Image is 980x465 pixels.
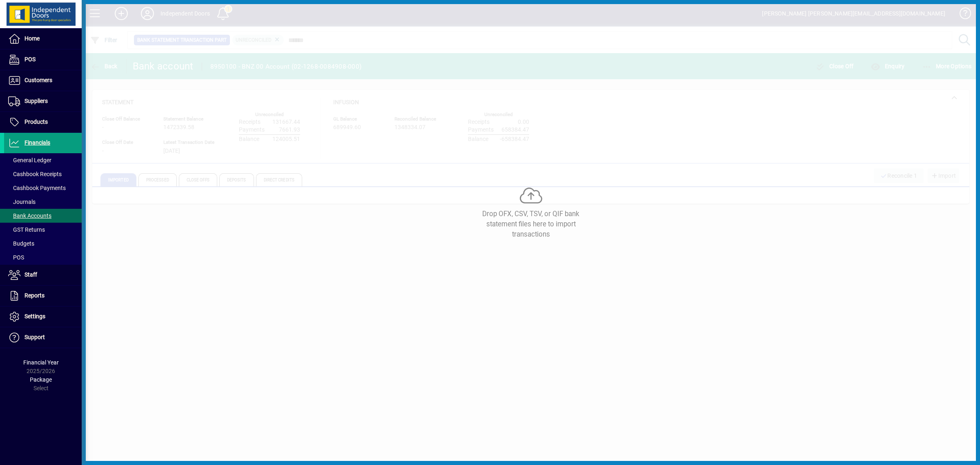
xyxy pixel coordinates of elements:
[30,376,52,383] span: Package
[4,286,82,306] a: Reports
[4,265,82,285] a: Staff
[8,254,24,261] span: POS
[8,212,51,219] span: Bank Accounts
[4,223,82,237] a: GST Returns
[24,139,50,146] span: Financials
[24,271,37,278] span: Staff
[4,237,82,250] a: Budgets
[23,359,59,366] span: Financial Year
[24,56,36,63] span: POS
[4,306,82,327] a: Settings
[4,167,82,181] a: Cashbook Receipts
[8,240,34,247] span: Budgets
[24,118,48,125] span: Products
[4,153,82,167] a: General Ledger
[8,171,62,177] span: Cashbook Receipts
[4,49,82,70] a: POS
[4,70,82,91] a: Customers
[4,91,82,112] a: Suppliers
[24,35,40,42] span: Home
[4,209,82,223] a: Bank Accounts
[8,185,66,191] span: Cashbook Payments
[24,292,45,299] span: Reports
[8,226,45,233] span: GST Returns
[24,313,45,320] span: Settings
[8,199,36,205] span: Journals
[24,98,48,104] span: Suppliers
[24,334,45,340] span: Support
[4,181,82,195] a: Cashbook Payments
[4,250,82,264] a: POS
[4,112,82,132] a: Products
[8,157,51,163] span: General Ledger
[4,195,82,209] a: Journals
[4,29,82,49] a: Home
[4,327,82,348] a: Support
[24,77,52,83] span: Customers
